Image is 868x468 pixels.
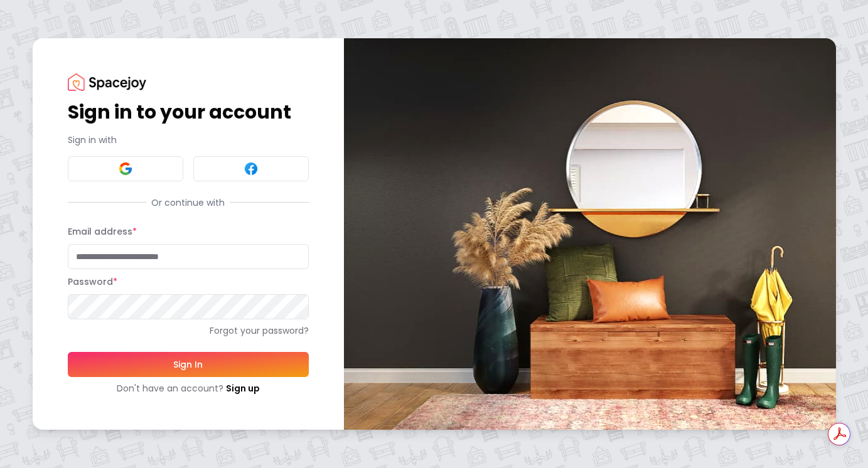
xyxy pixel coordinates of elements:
img: Facebook signin [244,161,259,176]
div: Don't have an account? [68,382,309,395]
img: Google signin [118,161,133,176]
a: Sign up [226,382,260,395]
label: Password [68,275,117,288]
a: Forgot your password? [68,324,309,337]
label: Email address [68,225,137,238]
img: banner [344,38,836,429]
button: Sign In [68,352,309,377]
p: Sign in with [68,134,309,146]
img: Spacejoy Logo [68,73,146,90]
h1: Sign in to your account [68,101,309,124]
span: Or continue with [146,196,230,209]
